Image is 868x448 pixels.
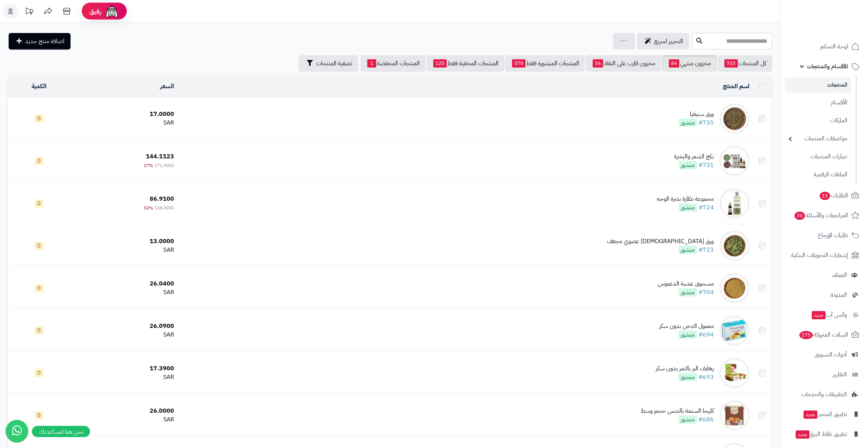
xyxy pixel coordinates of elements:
[607,237,714,246] div: ورق [DEMOGRAPHIC_DATA] عضوي مجفف
[785,365,863,383] a: التقارير
[785,246,863,264] a: إشعارات التحويلات البنكية
[719,188,749,218] img: مجموعة نظارة بشرة الوجه
[35,369,44,377] span: 0
[718,55,772,72] a: كل المنتجات703
[785,149,851,165] a: خيارات المنتجات
[657,195,714,203] div: مجموعة نظارة بشرة الوجه
[785,113,851,129] a: الماركات
[35,114,44,123] span: 0
[35,411,44,419] span: 0
[794,210,848,221] span: المراجعات والأسئلة
[679,119,697,127] span: منشور
[35,242,44,250] span: 0
[35,157,44,165] span: 0
[719,146,749,176] img: بكج الشعر والبشرة
[360,55,426,72] a: المنتجات المخفضة1
[32,82,47,91] a: الكمية
[724,59,738,68] span: 703
[20,4,39,21] a: تحديثات المنصة
[832,270,847,280] span: العملاء
[785,167,851,183] a: الملفات الرقمية
[73,373,174,382] div: SAR
[785,95,851,111] a: الأقسام
[719,273,749,303] img: مسحوق عشبة الدغموس
[35,326,44,335] span: 0
[785,405,863,423] a: تطبيق المتجرجديد
[719,316,749,346] img: معمول الدخن بدون سكر
[299,55,358,72] button: تصفية المنتجات
[820,41,848,52] span: لوحة التحكم
[830,290,847,300] span: المدونة
[698,415,714,424] a: #686
[679,331,697,339] span: منشور
[637,33,689,50] a: التحرير لسريع
[698,288,714,297] a: #704
[791,250,848,260] span: إشعارات التحويلات البنكية
[155,162,174,169] span: 172.9000
[785,38,863,56] a: لوحة التحكم
[785,226,863,244] a: طلبات الإرجاع
[807,61,848,72] span: الأقسام والمنتجات
[674,152,714,161] div: بكج الشعر والبشرة
[801,389,847,400] span: التطبيقات والخدمات
[641,407,714,415] div: كليجا السنعة بالدبس حجم وسط
[505,55,585,72] a: المنتجات المنشورة فقط578
[73,288,174,297] div: SAR
[73,364,174,373] div: 17.3900
[817,20,861,36] img: logo-2.png
[586,55,661,72] a: مخزون قارب على النفاذ56
[811,310,847,320] span: وآتس آب
[818,230,848,241] span: طلبات الإرجاع
[833,369,847,380] span: التقارير
[73,415,174,424] div: SAR
[104,4,119,19] img: ai-face.png
[679,161,697,169] span: منشور
[593,59,603,68] span: 56
[719,358,749,388] img: رهايف البر بالتمر بدون سكر
[785,385,863,403] a: التطبيقات والخدمات
[35,199,44,207] span: 0
[367,59,376,68] span: 1
[656,364,714,373] div: رهايف البر بالتمر بدون سكر
[433,59,447,68] span: 125
[785,326,863,344] a: السلات المتروكة175
[679,288,697,296] span: منشور
[698,373,714,382] a: #693
[719,104,749,134] img: ورق ستيفيا
[73,237,174,246] div: 13.0000
[160,82,174,91] a: السعر
[814,349,847,360] span: أدوات التسويق
[9,33,71,50] a: اضافة منتج جديد
[73,280,174,288] div: 26.0400
[155,204,174,211] span: 128.3000
[698,330,714,339] a: #694
[669,59,679,68] span: 84
[698,161,714,170] a: #731
[820,192,830,200] span: 13
[150,194,174,203] span: 86.9100
[73,407,174,415] div: 26.0000
[662,55,717,72] a: مخزون منتهي84
[819,190,848,201] span: الطلبات
[785,131,851,147] a: مواصفات المنتجات
[785,306,863,324] a: وآتس آبجديد
[812,311,826,319] span: جديد
[73,246,174,254] div: SAR
[785,266,863,284] a: العملاء
[144,162,153,169] span: 17%
[698,245,714,254] a: #723
[785,77,851,93] a: المنتجات
[73,322,174,331] div: 26.0900
[785,425,863,443] a: تطبيق نقاط البيعجديد
[785,186,863,204] a: الطلبات13
[654,37,683,46] span: التحرير لسريع
[794,212,805,220] span: 36
[698,118,714,127] a: #735
[146,152,174,161] span: 144.1123
[426,55,505,72] a: المنتجات المخفية فقط125
[679,246,697,254] span: منشور
[785,346,863,364] a: أدوات التسويق
[25,37,65,46] span: اضافة منتج جديد
[73,331,174,339] div: SAR
[35,284,44,292] span: 0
